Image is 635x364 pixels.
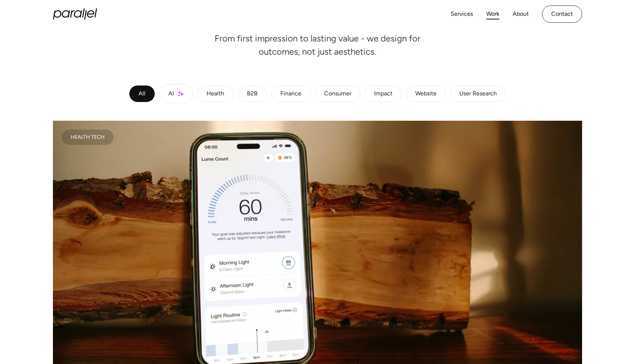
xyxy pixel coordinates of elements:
[513,9,529,19] a: About
[207,92,224,96] div: Health
[415,92,437,96] div: Website
[451,9,473,19] a: Services
[374,92,392,96] div: Impact
[71,135,105,139] div: Health Tech
[459,92,497,96] div: User Research
[247,92,258,96] div: B2B
[53,8,97,19] a: home
[139,92,146,96] div: All
[280,92,301,96] div: Finance
[207,36,428,55] p: From first impression to lasting value - we design for outcomes, not just aesthetics.
[486,9,499,19] a: Work
[542,6,582,23] a: Contact
[324,92,351,96] div: Consumer
[168,92,174,96] div: AI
